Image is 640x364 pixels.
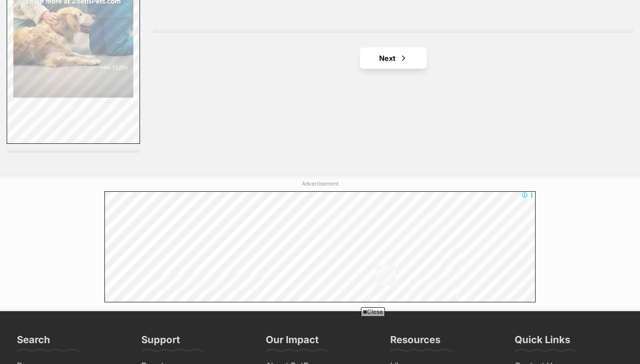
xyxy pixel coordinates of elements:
[360,47,427,69] a: Next page
[515,333,570,351] h3: Quick Links
[153,47,633,69] nav: Pagination
[361,307,385,316] span: Close
[17,333,50,351] h3: Search
[141,333,180,351] h3: Support
[104,191,536,302] iframe: Advertisement
[158,320,482,360] iframe: Advertisement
